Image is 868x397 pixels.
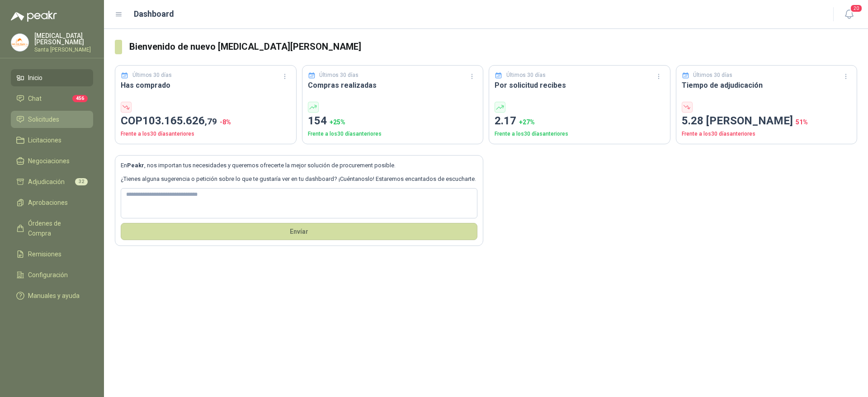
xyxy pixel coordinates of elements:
[693,71,732,80] p: Últimos 30 días
[11,90,93,107] a: Chat456
[28,156,70,166] span: Negociaciones
[28,291,80,301] span: Manuales y ayuda
[682,80,852,91] h3: Tiempo de adjudicación
[11,111,93,128] a: Solicitudes
[11,194,93,211] a: Aprobaciones
[129,40,857,54] h3: Bienvenido de nuevo [MEDICAL_DATA][PERSON_NAME]
[11,266,93,284] a: Configuración
[796,118,808,126] span: 51 %
[34,47,93,52] p: Santa [PERSON_NAME]
[28,198,68,208] span: Aprobaciones
[28,135,61,145] span: Licitaciones
[495,130,665,138] p: Frente a los 30 días anteriores
[28,270,68,280] span: Configuración
[134,8,174,20] h1: Dashboard
[11,132,93,149] a: Licitaciones
[682,113,852,130] p: 5.28 [PERSON_NAME]
[495,80,665,91] h3: Por solicitud recibes
[220,118,231,126] span: -8 %
[127,162,144,169] b: Peakr
[121,175,477,184] p: ¿Tienes alguna sugerencia o petición sobre lo que te gustaría ver en tu dashboard? ¡Cuéntanoslo! ...
[75,178,88,185] span: 32
[205,116,217,127] span: ,79
[11,287,93,304] a: Manuales y ayuda
[34,33,93,45] p: [MEDICAL_DATA] [PERSON_NAME]
[28,218,85,238] span: Órdenes de Compra
[28,94,42,104] span: Chat
[319,71,359,80] p: Últimos 30 días
[72,95,88,102] span: 456
[121,80,291,91] h3: Has comprado
[121,113,291,130] p: COP
[11,152,93,170] a: Negociaciones
[11,34,28,51] img: Company Logo
[506,71,546,80] p: Últimos 30 días
[132,71,172,80] p: Últimos 30 días
[495,113,665,130] p: 2.17
[28,73,42,83] span: Inicio
[308,130,478,138] p: Frente a los 30 días anteriores
[121,130,291,138] p: Frente a los 30 días anteriores
[11,11,57,22] img: Logo peakr
[11,215,93,242] a: Órdenes de Compra
[682,130,852,138] p: Frente a los 30 días anteriores
[11,173,93,190] a: Adjudicación32
[850,4,863,13] span: 20
[142,114,217,127] span: 103.165.626
[11,69,93,86] a: Inicio
[28,249,61,259] span: Remisiones
[121,161,477,170] p: En , nos importan tus necesidades y queremos ofrecerte la mejor solución de procurement posible.
[308,80,478,91] h3: Compras realizadas
[308,113,478,130] p: 154
[28,114,59,124] span: Solicitudes
[11,246,93,263] a: Remisiones
[519,118,535,126] span: + 27 %
[841,6,857,23] button: 20
[28,177,65,187] span: Adjudicación
[330,118,345,126] span: + 25 %
[121,223,477,240] button: Envíar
